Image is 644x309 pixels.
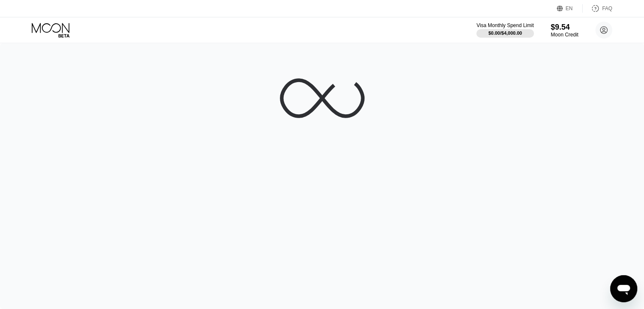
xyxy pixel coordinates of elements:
div: FAQ [583,4,612,13]
div: Moon Credit [551,32,578,38]
div: $9.54 [551,23,578,32]
div: FAQ [602,6,612,11]
iframe: Button to launch messaging window [610,275,637,302]
div: Visa Monthly Spend Limit [476,22,533,28]
div: EN [566,6,573,11]
div: Visa Monthly Spend Limit$0.00/$4,000.00 [476,22,533,38]
div: $9.54Moon Credit [551,23,578,38]
div: $0.00 / $4,000.00 [488,30,522,36]
div: EN [557,4,583,13]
